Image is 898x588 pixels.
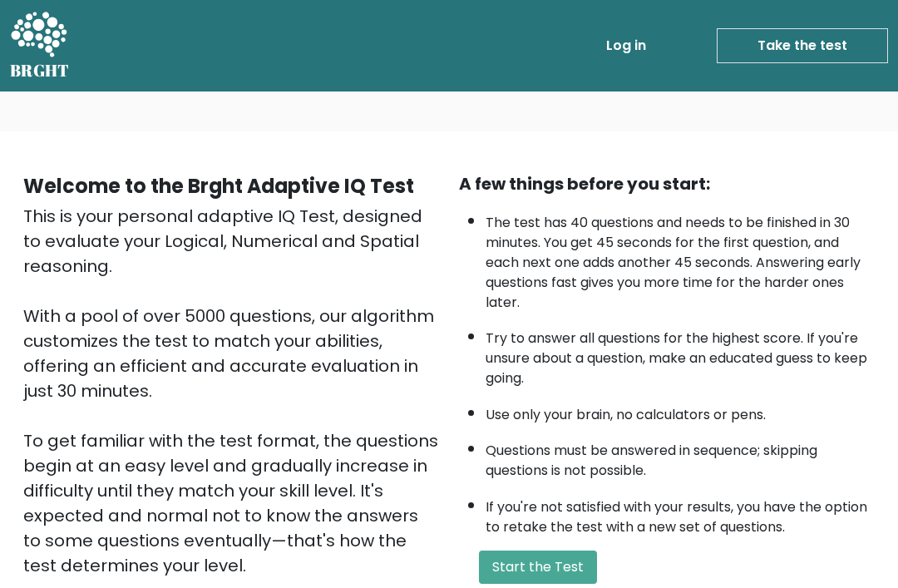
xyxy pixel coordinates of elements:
li: If you're not satisfied with your results, you have the option to retake the test with a new set ... [486,489,875,537]
h5: BRGHT [10,61,70,81]
b: Welcome to the Brght Adaptive IQ Test [23,172,414,200]
a: Take the test [717,28,888,63]
a: Log in [599,29,653,62]
button: Start the Test [479,551,597,584]
a: BRGHT [10,7,70,85]
div: A few things before you start: [459,171,875,196]
li: The test has 40 questions and needs to be finished in 30 minutes. You get 45 seconds for the firs... [486,205,875,313]
li: Try to answer all questions for the highest score. If you're unsure about a question, make an edu... [486,320,875,388]
li: Questions must be answered in sequence; skipping questions is not possible. [486,432,875,481]
li: Use only your brain, no calculators or pens. [486,397,875,425]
